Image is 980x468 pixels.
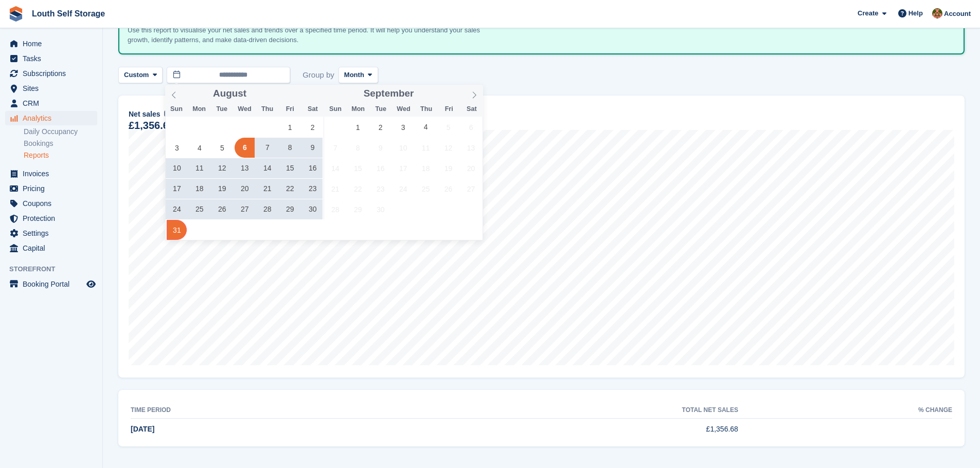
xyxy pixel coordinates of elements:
[167,138,187,158] span: August 3, 2025
[5,277,97,291] a: menu
[8,6,24,22] img: stora-icon-8386f47178a22dfd0bd8f6a31ec36ba5ce8667c1dd55bd0f319d3a0aa187defe.svg
[392,106,415,113] span: Wed
[369,106,392,113] span: Tue
[325,138,345,158] span: September 7, 2025
[23,196,84,211] span: Coupons
[124,70,149,80] span: Custom
[338,67,378,84] button: Month
[212,179,232,199] span: August 19, 2025
[167,220,187,240] span: August 31, 2025
[129,109,160,120] span: Net sales
[302,138,323,158] span: August 9, 2025
[235,138,255,158] span: August 6, 2025
[5,96,97,110] a: menu
[235,158,255,178] span: August 13, 2025
[233,106,256,113] span: Wed
[5,211,97,226] a: menu
[5,226,97,240] a: menu
[23,226,84,240] span: Settings
[302,117,323,137] span: August 2, 2025
[416,179,436,199] span: September 25, 2025
[438,158,458,178] span: September 19, 2025
[189,158,209,178] span: August 11, 2025
[257,199,277,219] span: August 28, 2025
[460,106,483,113] span: Sat
[415,106,437,113] span: Thu
[164,110,170,117] img: icon-info-grey-7440780725fd019a000dd9b08b2336e03edf1995a4989e88bcd33f0948082b44.svg
[325,179,345,199] span: September 21, 2025
[416,117,436,137] span: September 4, 2025
[461,158,481,178] span: September 20, 2025
[384,419,738,440] td: £1,356.68
[23,181,84,196] span: Pricing
[370,158,390,178] span: September 16, 2025
[28,5,109,22] a: Louth Self Storage
[393,158,413,178] span: September 17, 2025
[24,151,97,160] a: Reports
[189,179,209,199] span: August 18, 2025
[131,425,154,433] span: [DATE]
[257,138,277,158] span: August 7, 2025
[24,139,97,148] a: Bookings
[5,196,97,211] a: menu
[167,158,187,178] span: August 10, 2025
[85,278,97,290] a: Preview store
[23,111,84,125] span: Analytics
[438,179,458,199] span: September 26, 2025
[128,25,488,45] p: Use this report to visualise your net sales and trends over a specified time period. It will help...
[23,211,84,226] span: Protection
[5,166,97,181] a: menu
[461,117,481,137] span: September 6, 2025
[279,106,301,113] span: Fri
[5,181,97,196] a: menu
[280,199,300,219] span: August 29, 2025
[23,96,84,110] span: CRM
[5,51,97,66] a: menu
[738,402,952,419] th: % change
[5,111,97,125] a: menu
[302,158,323,178] span: August 16, 2025
[324,106,347,113] span: Sun
[246,88,279,99] input: Year
[23,36,84,51] span: Home
[347,106,369,113] span: Mon
[131,402,384,419] th: Time period
[348,179,368,199] span: September 22, 2025
[414,88,446,99] input: Year
[344,70,364,80] span: Month
[188,106,210,113] span: Mon
[280,158,300,178] span: August 15, 2025
[370,179,390,199] span: September 23, 2025
[257,158,277,178] span: August 14, 2025
[257,179,277,199] span: August 21, 2025
[212,138,232,158] span: August 5, 2025
[235,179,255,199] span: August 20, 2025
[325,199,345,219] span: September 28, 2025
[393,179,413,199] span: September 24, 2025
[212,199,232,219] span: August 26, 2025
[438,117,458,137] span: September 5, 2025
[210,106,233,113] span: Tue
[908,8,923,18] span: Help
[280,179,300,199] span: August 22, 2025
[5,81,97,96] a: menu
[393,117,413,137] span: September 3, 2025
[23,66,84,81] span: Subscriptions
[280,138,300,158] span: August 8, 2025
[348,138,368,158] span: September 8, 2025
[416,158,436,178] span: September 18, 2025
[5,36,97,51] a: menu
[370,138,390,158] span: September 9, 2025
[438,138,458,158] span: September 12, 2025
[280,117,300,137] span: August 1, 2025
[348,199,368,219] span: September 29, 2025
[858,8,878,18] span: Create
[189,199,209,219] span: August 25, 2025
[302,199,323,219] span: August 30, 2025
[461,138,481,158] span: September 13, 2025
[461,179,481,199] span: September 27, 2025
[5,241,97,255] a: menu
[24,127,97,137] a: Daily Occupancy
[23,277,84,291] span: Booking Portal
[370,199,390,219] span: September 30, 2025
